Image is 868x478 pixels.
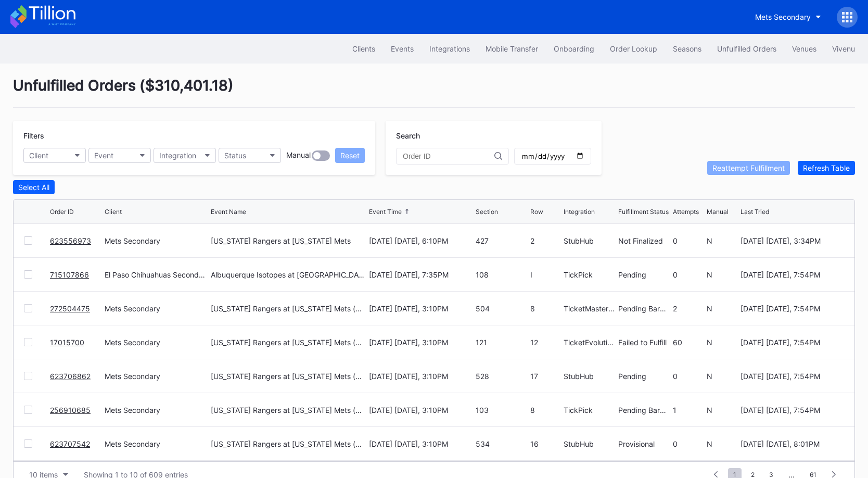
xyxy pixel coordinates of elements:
div: Albuquerque Isotopes at [GEOGRAPHIC_DATA] [211,270,366,279]
div: Clients [352,44,375,53]
div: Pending [618,270,670,279]
a: 256910685 [50,406,91,414]
div: [DATE] [DATE], 3:10PM [369,406,473,414]
button: Events [383,39,422,58]
div: Search [396,131,591,140]
button: Integration [154,148,216,163]
div: Row [530,208,543,216]
div: 504 [476,304,528,313]
div: I [530,270,561,279]
div: [DATE] [DATE], 7:54PM [741,304,844,313]
div: Mobile Transfer [486,44,538,53]
div: 0 [673,236,704,245]
div: Mets Secondary [105,304,208,313]
div: [DATE] [DATE], 7:54PM [741,270,844,279]
a: 623556973 [50,236,91,245]
div: Provisional [618,439,670,448]
div: Integration [159,151,196,160]
div: Last Tried [741,208,769,216]
button: Status [219,148,281,163]
div: 103 [476,406,528,414]
button: Mets Secondary [747,7,829,27]
div: Refresh Table [803,163,850,172]
div: Onboarding [554,44,594,53]
div: Client [29,151,48,160]
div: [DATE] [DATE], 3:10PM [369,338,473,347]
div: Section [476,208,498,216]
div: 1 [673,406,704,414]
div: Event Time [369,208,402,216]
div: Integrations [429,44,470,53]
div: 12 [530,338,561,347]
div: Mets Secondary [105,372,208,381]
button: Onboarding [546,39,602,58]
div: [DATE] [DATE], 8:01PM [741,439,844,448]
div: [DATE] [DATE], 6:10PM [369,236,473,245]
button: Refresh Table [798,161,855,175]
div: 8 [530,304,561,313]
div: N [707,338,738,347]
div: 427 [476,236,528,245]
div: 16 [530,439,561,448]
div: 0 [673,439,704,448]
div: [DATE] [DATE], 7:54PM [741,406,844,414]
div: StubHub [564,372,616,381]
button: Vivenu [824,39,863,58]
input: Order ID [403,152,494,160]
a: 715107866 [50,270,89,279]
a: Unfulfilled Orders [709,39,784,58]
div: Integration [564,208,595,216]
div: 534 [476,439,528,448]
div: Unfulfilled Orders ( $310,401.18 ) [13,77,855,108]
div: Mets Secondary [105,338,208,347]
div: N [707,270,738,279]
div: Reset [340,151,360,160]
div: [US_STATE] Rangers at [US_STATE] Mets [211,236,351,245]
div: Venues [792,44,816,53]
div: 60 [673,338,704,347]
div: [US_STATE] Rangers at [US_STATE] Mets (Mets Alumni Classic/Mrs. Met Taxicab [GEOGRAPHIC_DATA] Giv... [211,304,366,313]
div: TicketEvolution [564,338,616,347]
a: Mobile Transfer [478,39,546,58]
div: Vivenu [832,44,855,53]
div: N [707,372,738,381]
button: Seasons [665,39,709,58]
div: N [707,304,738,313]
div: Select All [18,183,49,192]
div: Mets Secondary [105,406,208,414]
div: [DATE] [DATE], 3:10PM [369,372,473,381]
div: Unfulfilled Orders [717,44,776,53]
div: 17 [530,372,561,381]
div: Mets Secondary [755,12,811,21]
div: Client [105,208,122,216]
div: [DATE] [DATE], 3:10PM [369,304,473,313]
button: Clients [344,39,383,58]
a: 623706862 [50,372,91,381]
div: Reattempt Fulfillment [712,163,785,172]
div: [US_STATE] Rangers at [US_STATE] Mets (Mets Alumni Classic/Mrs. Met Taxicab [GEOGRAPHIC_DATA] Giv... [211,338,366,347]
button: Venues [784,39,824,58]
a: 17015700 [50,338,84,347]
a: 623707542 [50,439,90,448]
div: Events [391,44,414,53]
div: Pending Barcode Validation [618,406,670,414]
div: 2 [673,304,704,313]
div: El Paso Chihuahuas Secondary [105,270,208,279]
div: [DATE] [DATE], 3:10PM [369,439,473,448]
div: [US_STATE] Rangers at [US_STATE] Mets (Mets Alumni Classic/Mrs. Met Taxicab [GEOGRAPHIC_DATA] Giv... [211,439,366,448]
div: [DATE] [DATE], 7:54PM [741,372,844,381]
button: Order Lookup [602,39,665,58]
div: 121 [476,338,528,347]
div: [DATE] [DATE], 7:35PM [369,270,473,279]
div: [US_STATE] Rangers at [US_STATE] Mets (Mets Alumni Classic/Mrs. Met Taxicab [GEOGRAPHIC_DATA] Giv... [211,372,366,381]
button: Integrations [422,39,478,58]
a: 272504475 [50,304,90,313]
div: N [707,236,738,245]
